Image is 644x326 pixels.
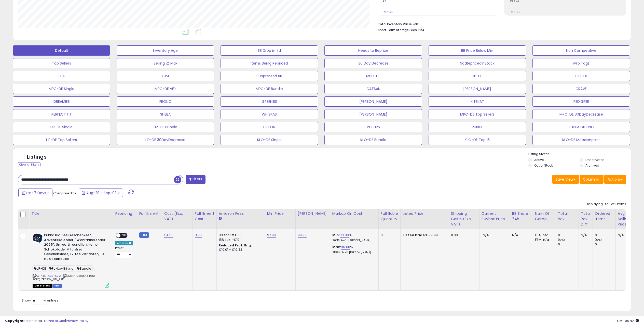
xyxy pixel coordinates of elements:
[429,45,526,56] button: BB Price Below Min
[139,211,160,216] div: Fulfillment
[532,109,630,119] button: MPC-DE 30DayDecrease
[53,191,77,196] span: Compared to:
[532,71,630,81] button: KLO-DE
[332,211,376,216] div: Markup on Cost
[164,233,174,238] a: 54.50
[221,109,318,119] button: WHISKAS
[618,211,636,227] div: Avg Selling Price
[117,84,214,94] button: MPC-DE VE's
[429,71,526,81] button: LIP-DE
[534,158,544,162] label: Active
[558,238,565,242] small: (0%)
[324,122,422,132] button: PG TIPS
[535,211,554,222] div: Num of Comp.
[267,233,276,238] a: 97.99
[44,233,106,262] b: Pukka Bio Tee Geschenkset, Adventskalender, "Wohlfhlkalender 2025", Umweltfreundlich, Keine Schok...
[580,175,604,184] button: Columns
[558,242,579,247] div: 0
[586,202,626,207] div: Displaying 1 to 1 of 1 items
[332,251,375,254] p: 21.39% Profit [PERSON_NAME]
[26,190,46,195] span: Last 7 Days
[48,266,75,271] span: Pukka-Gifting
[139,232,149,238] small: FBM
[13,58,110,68] button: Top Sellers
[33,233,109,287] div: ASIN:
[164,211,190,222] div: Cost (Exc. VAT)
[117,71,214,81] button: FBM
[115,211,135,216] div: Repricing
[381,211,398,222] div: Fulfillable Quantity
[332,239,375,242] p: 20.11% Profit [PERSON_NAME]
[528,152,631,157] p: Listing States:
[221,58,318,68] button: Items Being Repriced
[451,233,475,237] div: 0.00
[403,233,426,237] b: Listed Price:
[63,274,66,277] i: Click to copy
[332,233,340,237] b: Min:
[418,28,424,32] span: N/A
[324,58,422,68] button: 30 Day Decrease
[219,248,261,252] div: €10.01 - €10.83
[117,58,214,68] button: Selling @ Max
[581,233,589,237] div: N/A
[451,211,477,227] div: Shipping Costs (Exc. VAT)
[13,109,110,119] button: PERFECT FIT
[429,84,526,94] button: [PERSON_NAME]
[219,216,222,221] small: Amazon Fees.
[221,71,318,81] button: Suppressed BB
[332,245,341,249] b: Max:
[581,211,591,227] div: Total Rev. Diff.
[324,84,422,94] button: CATSAN
[13,71,110,81] button: FBA
[5,318,24,323] strong: Copyright
[340,233,349,238] a: 33.80
[595,242,615,247] div: 0
[13,96,110,107] button: DREAMIES
[117,135,214,145] button: LIP-DE 30DayDecrease
[429,58,526,68] button: NotRepricedInStock
[221,135,318,145] button: KLO-DE Single
[267,211,293,216] div: Min Price
[195,233,202,238] a: 3.96
[512,233,529,237] div: N/A
[403,233,445,237] div: €99.99
[595,238,602,242] small: (0%)
[483,233,489,237] span: N/A
[558,233,579,237] div: 0
[186,175,205,184] button: Filters
[31,211,111,216] div: Title
[221,122,318,132] button: LIPTON
[429,122,526,132] button: PUKKA
[595,211,613,222] div: Ordered Items
[618,233,635,237] div: N/A
[510,10,520,13] small: Prev: N/A
[22,298,58,303] span: Show: entries
[44,318,65,323] a: Terms of Use
[195,211,214,222] div: Fulfillment Cost
[585,163,599,168] label: Archived
[86,190,117,195] span: Aug-28 - Sep-03
[429,109,526,119] button: MPC-DE Top Sellers
[429,96,526,107] button: KITEKAT
[534,163,553,168] label: Out of Stock
[383,10,393,13] small: Prev: N/A
[535,233,552,237] div: FBA: n/a
[324,96,422,107] button: [PERSON_NAME]
[221,84,318,94] button: MPC-DE Bundle
[535,237,552,242] div: FBM: n/a
[52,284,62,288] span: FBM
[532,84,630,94] button: CRAVE
[378,21,622,27] li: €0
[33,274,97,281] span: | SKU: PR0005484610_ B0FQJZP52W_0N_FPD
[221,45,318,56] button: BB Drop in 7d
[429,135,526,145] button: KLO-DE Top 15
[552,175,579,184] button: Save View
[5,319,88,323] div: seller snap | |
[595,233,615,237] div: 0
[66,318,88,323] a: Privacy Policy
[617,318,639,323] span: 2025-09-11 05:42 GMT
[532,58,630,68] button: w/o Tags
[298,233,307,238] a: 99.99
[585,158,605,162] label: Deactivated
[117,122,214,132] button: LIP-DE Bundle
